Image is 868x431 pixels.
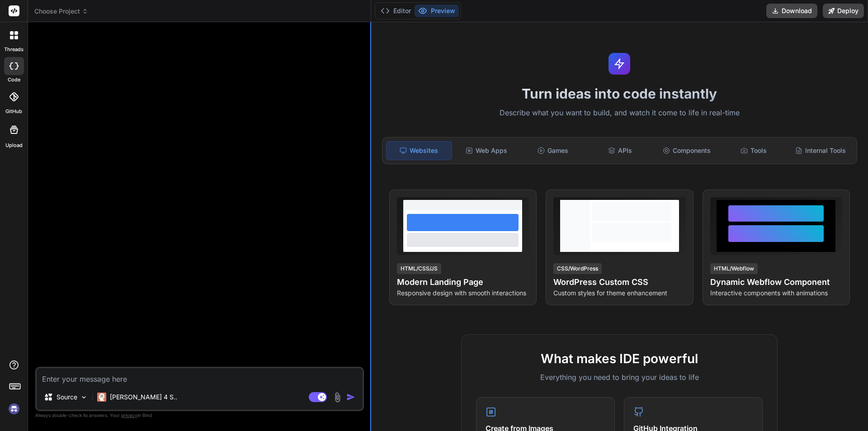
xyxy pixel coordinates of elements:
[710,263,758,274] div: HTML/Webflow
[553,289,685,298] p: Custom styles for theme enhancement
[415,5,459,17] button: Preview
[721,141,786,160] div: Tools
[4,46,24,53] label: threads
[8,76,20,84] label: code
[34,7,88,16] span: Choose Project
[476,372,763,383] p: Everything you need to bring your ideas to life
[553,263,602,274] div: CSS/WordPress
[710,289,842,298] p: Interactive components with animations
[710,276,842,289] h4: Dynamic Webflow Component
[377,85,863,102] h1: Turn ideas into code instantly
[397,289,529,298] p: Responsive design with smooth interactions
[377,5,415,17] button: Editor
[454,141,519,160] div: Web Apps
[377,107,863,119] p: Describe what you want to build, and watch it come to life in real-time
[553,276,685,289] h4: WordPress Custom CSS
[121,412,137,418] span: privacy
[520,141,585,160] div: Games
[476,349,763,368] h2: What makes IDE powerful
[80,393,88,401] img: Pick Models
[35,411,364,420] p: Always double-check its answers. Your in Bind
[397,263,441,274] div: HTML/CSS/JS
[57,393,77,402] p: Source
[110,393,177,402] p: [PERSON_NAME] 4 S..
[97,393,106,402] img: Claude 4 Sonnet
[654,141,719,160] div: Components
[823,4,864,18] button: Deploy
[386,141,452,160] div: Websites
[5,142,23,149] label: Upload
[346,393,355,402] img: icon
[332,392,343,403] img: attachment
[788,141,853,160] div: Internal Tools
[587,141,652,160] div: APIs
[766,4,817,18] button: Download
[6,401,22,417] img: signin
[5,108,22,115] label: GitHub
[397,276,529,289] h4: Modern Landing Page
